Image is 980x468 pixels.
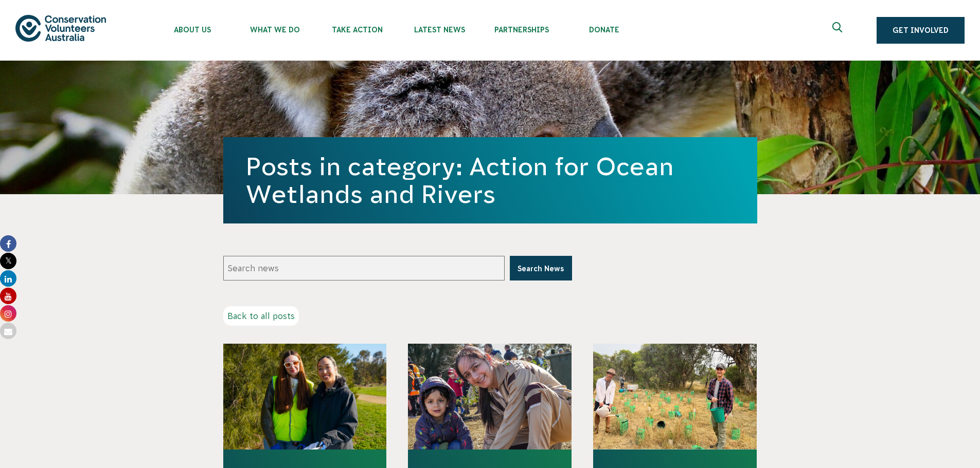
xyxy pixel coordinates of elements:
[563,26,645,34] span: Donate
[223,256,505,280] input: Search news
[877,17,965,44] a: Get Involved
[826,18,851,43] button: Expand search box Close search box
[223,306,299,326] a: Back to all posts
[234,26,316,34] span: What We Do
[398,26,480,34] span: Latest News
[246,153,735,208] h1: Posts in category: Action for Ocean Wetlands and Rivers
[15,15,106,41] img: logo.svg
[151,26,234,34] span: About Us
[832,22,845,39] span: Expand search box
[510,256,572,280] button: Search News
[316,26,398,34] span: Take Action
[480,26,563,34] span: Partnerships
